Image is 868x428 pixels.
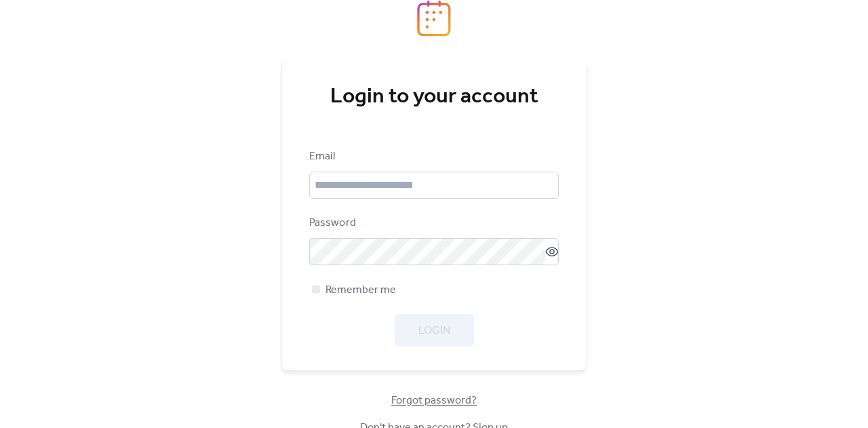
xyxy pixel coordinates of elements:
span: Forgot password? [391,393,477,409]
div: Login to your account [309,83,559,111]
a: Forgot password? [391,397,477,404]
div: Password [309,215,556,231]
span: Remember me [325,282,396,298]
div: Email [309,149,556,165]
